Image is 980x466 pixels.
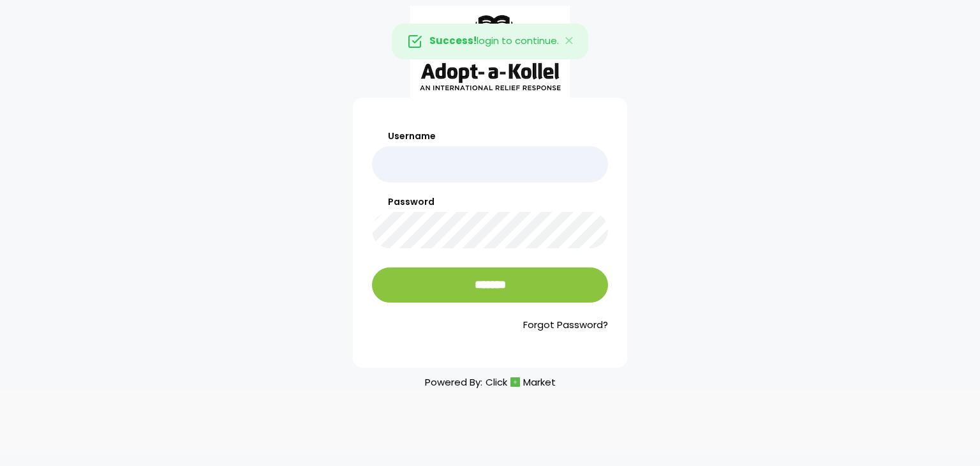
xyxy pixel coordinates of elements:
button: Close [551,24,588,59]
label: Password [372,195,608,209]
label: Username [372,130,608,143]
a: Forgot Password? [372,318,608,333]
strong: Success! [429,34,477,47]
img: aak_logo_sm.jpeg [410,6,570,98]
p: Powered By: [425,373,556,391]
img: cm_icon.png [510,377,520,387]
div: login to continue. [392,24,588,59]
a: ClickMarket [486,373,556,391]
